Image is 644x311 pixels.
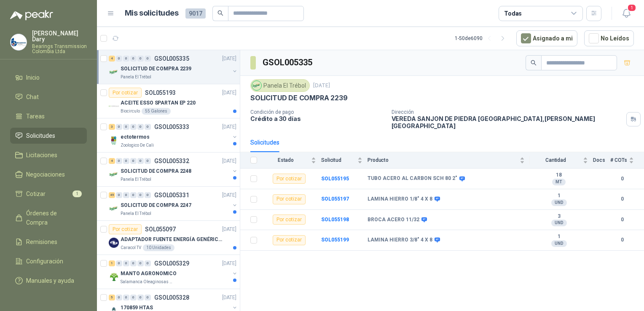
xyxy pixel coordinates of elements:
[551,199,567,206] div: UND
[262,157,309,163] span: Estado
[109,258,238,285] a: 1 0 0 0 0 0 GSOL005329[DATE] Company LogoMANTO AGRONOMICOSalamanca Oleaginosas SAS
[321,157,356,163] span: Solicitud
[123,192,129,198] div: 0
[10,128,87,144] a: Solicitudes
[121,167,191,175] p: SOLICITUD DE COMPRA 2248
[123,260,129,266] div: 0
[368,157,518,163] span: Producto
[222,225,236,233] p: [DATE]
[32,30,87,42] p: [PERSON_NAME] Dary
[130,192,137,198] div: 0
[116,56,122,62] div: 0
[72,190,82,197] span: 1
[143,244,174,251] div: 10 Unidades
[321,237,349,243] a: SOL055199
[26,209,79,227] span: Órdenes de Compra
[109,260,115,266] div: 1
[121,108,140,115] p: Biocirculo
[123,295,129,300] div: 0
[222,191,236,199] p: [DATE]
[250,109,385,115] p: Condición de pago
[109,156,238,183] a: 4 0 0 0 0 0 GSOL005332[DATE] Company LogoSOLICITUD DE COMPRA 2248Panela El Trébol
[392,109,623,115] p: Dirección
[321,196,349,202] a: SOL055197
[627,4,636,12] span: 1
[262,152,321,169] th: Estado
[552,179,566,185] div: MT
[10,70,87,86] a: Inicio
[121,133,150,141] p: ectotermos
[530,213,588,220] b: 3
[109,101,119,111] img: Company Logo
[250,94,348,102] p: SOLICITUD DE COMPRA 2239
[137,260,144,266] div: 0
[321,152,368,169] th: Solicitud
[504,9,522,18] div: Todas
[109,56,115,62] div: 4
[26,189,46,198] span: Cotizar
[121,210,151,217] p: Panela El Trébol
[11,34,27,50] img: Company Logo
[145,56,151,62] div: 0
[121,65,191,73] p: SOLICITUD DE COMPRA 2239
[130,295,137,300] div: 0
[109,224,142,234] div: Por cotizar
[130,158,137,164] div: 0
[321,176,349,182] a: SOL055195
[116,124,122,130] div: 0
[10,205,87,231] a: Órdenes de Compra
[109,204,119,214] img: Company Logo
[217,10,223,16] span: search
[321,217,349,223] b: SOL055198
[121,244,141,251] p: Caracol TV
[10,166,87,182] a: Negociaciones
[26,237,57,247] span: Remisiones
[137,158,144,164] div: 0
[26,257,63,266] span: Configuración
[116,158,122,164] div: 0
[263,56,314,69] h3: GSOL005335
[130,56,137,62] div: 0
[116,192,122,198] div: 0
[97,221,240,255] a: Por cotizarSOL055097[DATE] Company LogoADAPTADOR FUENTE ENERGÍA GENÉRICO 24V 1ACaracol TV10 Unidades
[313,82,330,90] p: [DATE]
[368,175,457,182] b: TUBO ACERO AL CARBON SCH 80 2"
[10,108,87,124] a: Tareas
[551,220,567,226] div: UND
[121,176,151,183] p: Panela El Trébol
[109,122,238,149] a: 3 0 0 0 0 0 GSOL005333[DATE] Company LogoectotermosZoologico De Cali
[125,7,179,19] h1: Mis solicitudes
[10,10,53,20] img: Logo peakr
[531,60,537,66] span: search
[109,238,119,248] img: Company Logo
[145,158,151,164] div: 0
[455,32,510,45] div: 1 - 50 de 6090
[109,67,119,77] img: Company Logo
[116,260,122,266] div: 0
[530,233,588,240] b: 1
[121,279,174,285] p: Salamanca Oleaginosas SAS
[32,44,87,54] p: Bearings Transmission Colombia Ltda
[123,124,129,130] div: 0
[109,54,238,80] a: 4 0 0 0 0 0 GSOL005335[DATE] Company LogoSOLICITUD DE COMPRA 2239Panela El Trébol
[610,236,634,244] b: 0
[154,192,189,198] p: GSOL005331
[10,186,87,202] a: Cotizar1
[593,152,610,169] th: Docs
[610,157,627,163] span: # COTs
[222,123,236,131] p: [DATE]
[222,260,236,268] p: [DATE]
[619,6,634,21] button: 1
[109,135,119,145] img: Company Logo
[154,124,189,130] p: GSOL005333
[121,142,154,149] p: Zoologico De Cali
[109,295,115,300] div: 5
[26,112,45,121] span: Tareas
[222,89,236,97] p: [DATE]
[10,147,87,163] a: Licitaciones
[123,56,129,62] div: 0
[10,234,87,250] a: Remisiones
[145,192,151,198] div: 0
